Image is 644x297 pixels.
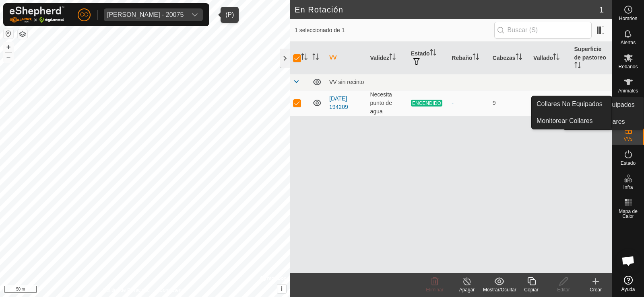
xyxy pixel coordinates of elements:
[623,185,633,190] span: Infra
[571,90,612,116] td: 22.87 ha
[619,16,637,21] span: Horarios
[301,55,308,61] p-sorticon: Activar para ordenar
[483,286,515,293] div: Mostrar/Ocultar
[411,100,442,107] span: ENCENDIDO
[621,161,636,166] span: Estado
[530,42,571,74] th: Vallado
[329,79,609,85] div: VV sin recinto
[532,113,611,129] a: Monitorear Collares
[614,209,642,219] span: Mapa de Calor
[107,12,184,18] div: [PERSON_NAME] - 20075
[494,22,592,39] input: Buscar (S)
[159,287,186,294] a: Contáctenos
[18,29,27,39] button: Capas del Mapa
[473,55,479,61] p-sorticon: Activar para ordenar
[616,249,640,273] div: Chat abierto
[623,137,632,141] span: VVs
[295,26,494,35] span: 1 seleccionado de 1
[530,90,571,116] td: -
[574,63,581,70] p-sorticon: Activar para ordenar
[621,40,636,45] span: Alertas
[448,42,489,74] th: Rebaño
[599,4,604,16] span: 1
[532,96,611,112] a: Collares No Equipados
[103,287,150,294] a: Política de Privacidad
[326,42,367,74] th: VV
[537,99,603,109] span: Collares No Equipados
[515,286,547,293] div: Copiar
[312,55,319,61] p-sorticon: Activar para ordenar
[4,29,13,39] button: Restablecer Mapa
[547,286,580,293] div: Editar
[571,42,612,74] th: Superficie de pastoreo
[80,10,88,19] span: CC
[187,8,203,21] div: dropdown trigger
[489,42,530,74] th: Cabezas
[618,88,638,93] span: Animales
[277,285,286,293] button: i
[489,90,530,116] td: 9
[451,286,483,293] div: Apagar
[329,95,348,110] a: [DATE] 194209
[612,272,644,295] a: Ayuda
[553,55,559,61] p-sorticon: Activar para ordenar
[580,286,612,293] div: Crear
[4,42,13,52] button: +
[4,53,13,62] button: –
[537,116,593,126] span: Monitorear Collares
[426,287,443,293] span: Eliminar
[618,64,638,69] span: Rebaños
[10,6,64,23] img: Logo Gallagher
[281,285,283,292] span: i
[295,5,599,14] h2: En Rotación
[408,42,448,74] th: Estado
[621,287,635,292] span: Ayuda
[367,42,407,74] th: Validez
[430,50,436,57] p-sorticon: Activar para ordenar
[367,90,407,116] td: Necesita punto de agua
[389,55,396,61] p-sorticon: Activar para ordenar
[516,55,522,61] p-sorticon: Activar para ordenar
[104,8,187,21] span: Olegario Arranz Rodrigo - 20075
[452,99,486,107] div: -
